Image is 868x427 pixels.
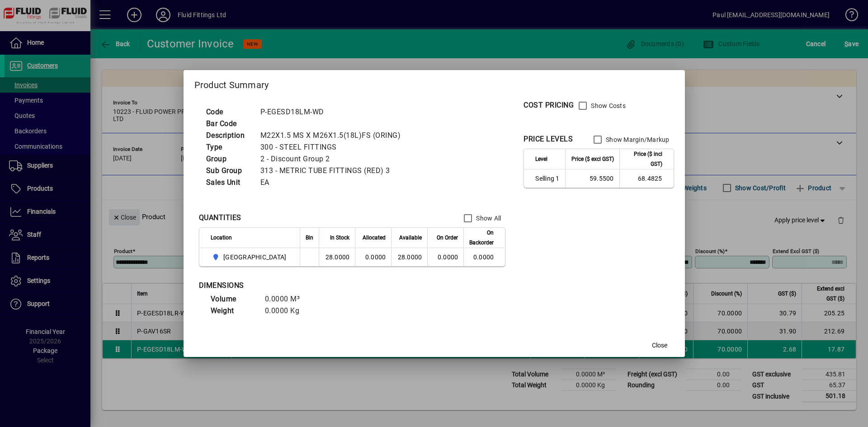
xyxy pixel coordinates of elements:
td: P-EGESD18LM-WD [256,106,412,118]
td: 300 - STEEL FITTINGS [256,141,412,153]
h2: Product Summary [184,70,685,96]
td: 0.0000 M³ [260,293,315,305]
label: Show All [474,214,501,223]
td: 59.5500 [565,169,619,188]
span: Location [211,233,232,243]
td: Weight [206,305,260,317]
span: [GEOGRAPHIC_DATA] [223,253,286,262]
td: Group [202,153,256,165]
span: On Backorder [469,228,494,248]
span: Price ($ incl GST) [625,149,662,169]
span: 0.0000 [438,253,458,261]
td: Type [202,141,256,153]
td: 0.0000 [355,248,391,266]
button: Close [645,337,674,353]
span: Bin [306,233,313,243]
td: 68.4825 [619,169,674,188]
td: Sub Group [202,165,256,177]
td: 0.0000 Kg [260,305,315,317]
td: 313 - METRIC TUBE FITTINGS (RED) 3 [256,165,412,177]
span: Selling 1 [535,174,559,183]
td: 28.0000 [391,248,427,266]
td: 28.0000 [319,248,355,266]
td: Description [202,130,256,141]
span: Level [535,154,547,164]
td: Volume [206,293,260,305]
td: Sales Unit [202,177,256,188]
div: COST PRICING [524,100,574,111]
div: QUANTITIES [199,212,241,223]
label: Show Costs [589,101,626,110]
td: 2 - Discount Group 2 [256,153,412,165]
td: M22X1.5 MS X M26X1.5(18L)FS (ORING) [256,130,412,141]
span: Close [652,341,667,350]
td: 0.0000 [463,248,505,266]
span: On Order [437,233,458,243]
span: In Stock [330,233,349,243]
label: Show Margin/Markup [604,135,670,144]
div: PRICE LEVELS [524,134,573,145]
span: Available [399,233,422,243]
span: Allocated [363,233,386,243]
td: Code [202,106,256,118]
div: DIMENSIONS [199,280,425,291]
span: Price ($ excl GST) [571,154,614,164]
span: AUCKLAND [211,252,290,263]
td: EA [256,177,412,188]
td: Bar Code [202,118,256,130]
